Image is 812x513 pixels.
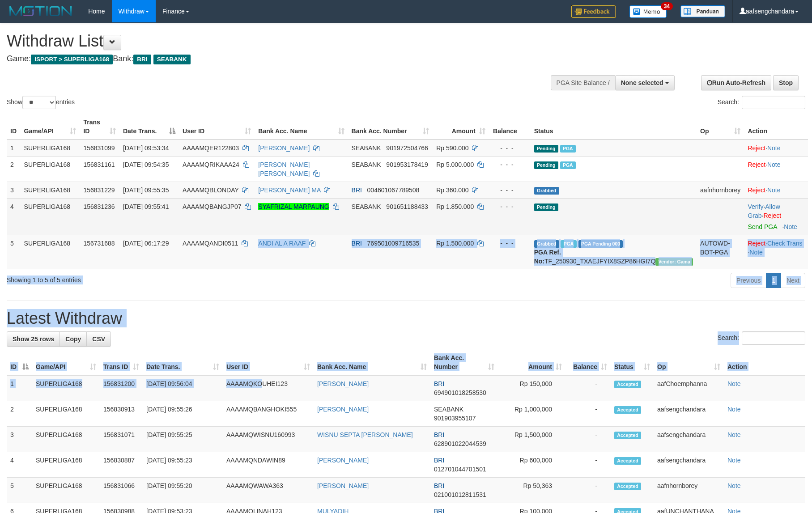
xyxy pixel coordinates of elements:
td: 2 [7,156,21,182]
th: Bank Acc. Number: activate to sort column ascending [348,114,433,140]
a: Check Trans [767,240,803,247]
td: 2 [7,401,32,427]
span: AAAAMQBLONDAY [183,187,239,194]
a: [PERSON_NAME] MA [258,187,320,194]
th: Trans ID: activate to sort column ascending [80,114,119,140]
span: SEABANK [352,144,381,152]
td: AAAAMQKOUHEI123 [223,375,314,401]
th: Op: activate to sort column ascending [697,114,744,140]
span: SEABANK [352,161,381,168]
span: AAAAMQRIKAAA24 [183,161,239,168]
th: ID [7,114,21,140]
a: [PERSON_NAME] [317,380,369,387]
td: 156831071 [100,427,143,452]
span: Copy 901953178419 to clipboard [386,161,428,168]
th: Trans ID: activate to sort column ascending [100,350,143,375]
span: 34 [661,2,673,10]
td: · [744,182,808,198]
td: aafChoemphanna [654,375,724,401]
td: Rp 50,363 [498,478,565,503]
span: Accepted [614,432,641,439]
th: Amount: activate to sort column ascending [433,114,489,140]
a: Previous [731,273,766,288]
td: SUPERLIGA168 [21,235,80,269]
input: Search: [742,331,805,345]
td: 156831066 [100,478,143,503]
td: 1 [7,140,21,157]
td: · [744,156,808,182]
span: AAAAMQER122803 [183,144,239,152]
th: Date Trans.: activate to sort column descending [119,114,179,140]
a: [PERSON_NAME] [317,406,369,413]
a: Reject [763,212,781,219]
span: [DATE] 09:55:35 [123,187,169,194]
div: PGA Site Balance / [551,75,615,90]
td: - [565,478,611,503]
a: Reject [748,144,765,152]
td: Rp 600,000 [498,452,565,478]
span: BRI [352,187,362,194]
span: SEABANK [352,203,381,210]
div: - - - [493,186,527,195]
td: 3 [7,427,32,452]
span: BRI [434,482,444,489]
span: Accepted [614,483,641,490]
td: aafsengchandara [654,401,724,427]
td: [DATE] 09:55:25 [143,427,223,452]
td: SUPERLIGA168 [21,156,80,182]
td: - [565,427,611,452]
img: Button%20Memo.svg [629,5,667,18]
th: Balance [489,114,531,140]
span: Copy 694901018258530 to clipboard [434,389,486,396]
th: Date Trans.: activate to sort column ascending [143,350,223,375]
td: 5 [7,235,21,269]
label: Search: [718,331,805,345]
a: Allow Grab [748,203,780,219]
span: CSV [92,335,105,343]
a: Note [727,457,741,464]
span: [DATE] 09:54:35 [123,161,169,168]
a: Note [727,482,741,489]
span: Pending [534,204,558,211]
th: Action [744,114,808,140]
span: Copy 901651188433 to clipboard [386,203,428,210]
td: aafnhornborey [697,182,744,198]
span: [DATE] 06:17:29 [123,240,169,247]
th: Bank Acc. Number: activate to sort column ascending [430,350,498,375]
td: aafsengchandara [654,452,724,478]
th: Game/API: activate to sort column ascending [32,350,100,375]
label: Search: [718,96,805,109]
td: SUPERLIGA168 [32,452,100,478]
span: BRI [434,380,444,387]
td: 1 [7,375,32,401]
span: Rp 590.000 [436,144,468,152]
span: [DATE] 09:55:41 [123,203,169,210]
td: 156831200 [100,375,143,401]
td: SUPERLIGA168 [32,427,100,452]
td: - [565,452,611,478]
span: PGA Pending [578,240,623,248]
span: 156831099 [83,144,115,152]
th: ID: activate to sort column descending [7,350,32,375]
td: AAAAMQBANGHOKI555 [223,401,314,427]
a: CSV [86,331,111,347]
td: AAAAMQWAWA363 [223,478,314,503]
span: Marked by aafromsomean [561,240,576,248]
td: · · [744,198,808,235]
td: [DATE] 09:55:26 [143,401,223,427]
span: Rp 1.850.000 [436,203,474,210]
span: ISPORT > SUPERLIGA168 [31,55,113,64]
img: Feedback.jpg [571,5,616,18]
span: 156831236 [83,203,115,210]
td: SUPERLIGA168 [21,198,80,235]
td: SUPERLIGA168 [32,375,100,401]
button: None selected [615,75,675,90]
a: Note [784,223,797,230]
div: Showing 1 to 5 of 5 entries [7,272,332,284]
a: 1 [766,273,781,288]
a: [PERSON_NAME] [317,457,369,464]
span: Show 25 rows [13,335,54,343]
td: SUPERLIGA168 [21,182,80,198]
td: SUPERLIGA168 [32,401,100,427]
td: 4 [7,452,32,478]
